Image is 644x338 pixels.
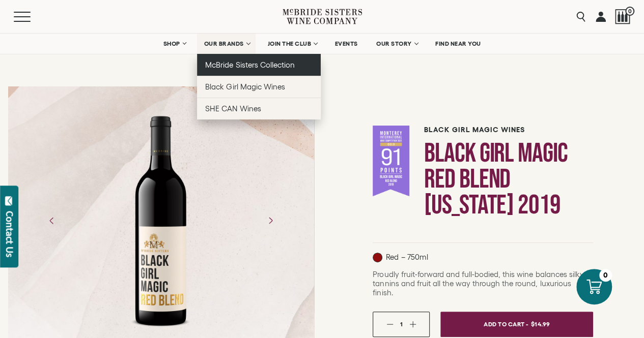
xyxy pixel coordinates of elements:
[484,317,528,331] span: Add To Cart -
[205,104,261,113] span: SHE CAN Wines
[328,34,365,54] a: EVENTS
[373,253,428,262] p: Red – 750ml
[335,40,358,47] span: EVENTS
[163,40,180,47] span: SHOP
[400,321,403,327] span: 1
[435,40,481,47] span: FIND NEAR YOU
[424,126,593,134] h6: Black Girl Magic Wines
[197,54,321,76] a: McBride Sisters Collection
[205,82,285,91] span: Black Girl Magic Wines
[14,12,50,22] button: Mobile Menu Trigger
[156,34,192,54] a: SHOP
[599,269,612,282] div: 0
[429,34,488,54] a: FIND NEAR YOU
[625,7,634,16] span: 0
[197,76,321,98] a: Black Girl Magic Wines
[373,270,583,297] span: Proudly fruit-forward and full-bodied, this wine balances silky tannins and fruit all the way thr...
[440,312,593,337] button: Add To Cart - $14.99
[267,40,311,47] span: JOIN THE CLUB
[424,140,593,218] h1: Black Girl Magic Red Blend [US_STATE] 2019
[197,34,256,54] a: OUR BRANDS
[205,60,295,69] span: McBride Sisters Collection
[5,211,15,257] div: Contact Us
[257,207,284,234] button: Next
[261,34,323,54] a: JOIN THE CLUB
[197,98,321,119] a: SHE CAN Wines
[39,207,65,234] button: Previous
[204,40,243,47] span: OUR BRANDS
[376,40,412,47] span: OUR STORY
[531,317,550,331] span: $14.99
[370,34,424,54] a: OUR STORY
